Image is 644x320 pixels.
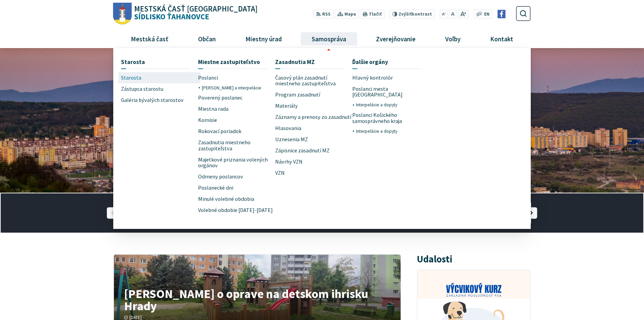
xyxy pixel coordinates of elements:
a: Starosta [121,56,190,68]
a: Časový plán zasadnutí miestneho zastupiteľstva [275,72,352,89]
span: Samospráva [309,29,349,48]
span: Poslanecké dni [198,183,233,194]
a: Mestská časť [118,29,181,48]
a: Záznamy a prenosy zo zasadnutí [275,112,352,123]
span: Miestny úrad [243,29,284,48]
a: Zápisnice zasadnutí MZ [275,145,352,156]
span: Volebné obdobie [DATE]-[DATE] [198,205,273,216]
a: Zasadnutia miestneho zastupiteľstva [198,137,275,154]
a: Interpelácie a dopyty [356,101,429,109]
a: Komisie [198,114,275,126]
button: Tlačiť [360,9,384,19]
span: Rokovací poriadok [198,126,241,137]
span: Mestská časť [128,29,171,48]
span: Zápisnice zasadnutí MZ [275,145,330,156]
a: Poverený poslanec [198,92,275,104]
span: Zasadnutia MZ [275,56,315,68]
img: Prejsť na Facebook stránku [497,10,506,18]
span: EN [484,11,490,18]
a: Volebné obdobie [DATE]-[DATE] [198,205,275,216]
span: Zvýšiť [399,11,412,17]
span: Interpelácie a dopyty [356,127,397,135]
a: Miestny úrad [233,29,294,48]
a: Majetkové priznania volených orgánov [198,154,275,171]
a: Logo Sídlisko Ťahanovce, prejsť na domovskú stránku. [113,3,258,25]
span: Program zasadnutí [275,89,320,101]
a: Poslanci mesta [GEOGRAPHIC_DATA] [352,83,429,101]
h1: Sídlisko Ťahanovce [132,5,258,21]
span: Odmeny poslancov [198,171,243,183]
span: Galéria bývalých starostov [121,94,184,106]
a: Program zasadnutí [275,89,352,101]
img: Prejsť na domovskú stránku [113,3,132,25]
span: Hlavný kontrolór [352,72,393,83]
a: Interpelácie a dopyty [356,127,429,135]
span: Miestne zastupiteľstvo [198,56,260,68]
a: Minulé volebné obdobia [198,194,275,205]
div: Nasledujúci slajd [526,207,537,219]
span: Starosta [121,72,141,83]
a: Hlavný kontrolór [352,72,429,83]
a: Odmeny poslancov [198,171,275,183]
span: Zverejňovanie [373,29,418,48]
div: Predošlý slajd [107,207,118,219]
a: Rokovací poriadok [198,126,275,137]
span: Záznamy a prenosy zo zasadnutí [275,112,351,123]
a: VZN [275,168,352,179]
span: Starosta [121,56,145,68]
a: Ďalšie orgány [352,56,422,68]
span: Mapa [344,11,356,18]
a: Poslanci [198,72,275,83]
a: Poslanecké dni [198,183,275,194]
span: Hlasovania [275,123,301,134]
a: Mapa [335,9,359,19]
a: Voľby [433,29,473,48]
a: Materiály [275,101,352,112]
a: Občan [186,29,228,48]
span: Interpelácie a dopyty [356,101,397,109]
a: Galéria bývalých starostov [121,94,198,106]
a: Zástupca starostu [121,83,198,94]
h4: [PERSON_NAME] o oprave na detskom ihrisku Hrady [124,287,390,312]
a: Kontakt [478,29,526,48]
span: VZN [275,168,285,179]
span: Kontakt [488,29,516,48]
a: Samospráva [300,29,359,48]
a: Uznesenia MZ [275,134,352,145]
button: Nastaviť pôvodnú veľkosť písma [449,9,456,19]
span: Materiály [275,101,298,112]
a: Návrhy VZN [275,156,352,168]
span: kontrast [399,12,432,17]
a: EN [482,11,492,18]
a: Hlasovania [275,123,352,134]
span: Občan [195,29,218,48]
span: Voľby [443,29,463,48]
a: Miestne zastupiteľstvo [198,56,267,68]
a: Starosta [121,72,198,83]
a: RSS [313,9,333,19]
span: Poslanci [198,72,218,83]
span: Tlačiť [369,12,382,17]
span: [PERSON_NAME] a interpelácie [202,83,261,92]
a: Zverejňovanie [364,29,428,48]
a: Miestna rada [198,103,275,114]
span: Mestská časť [GEOGRAPHIC_DATA] [134,5,258,13]
button: Zväčšiť veľkosť písma [458,9,468,19]
a: Poslanci Košického samosprávneho kraja [352,109,429,127]
span: Minulé volebné obdobia [198,194,254,205]
span: Poverený poslanec [198,92,242,104]
span: Ďalšie orgány [352,56,388,68]
span: Uznesenia MZ [275,134,308,145]
span: Komisie [198,114,217,126]
h3: Udalosti [417,254,452,264]
a: Zasadnutia MZ [275,56,344,68]
span: Zástupca starostu [121,83,163,94]
span: RSS [322,11,331,18]
span: Návrhy VZN [275,156,303,168]
span: Miestna rada [198,103,229,114]
button: Zmenšiť veľkosť písma [440,9,448,19]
